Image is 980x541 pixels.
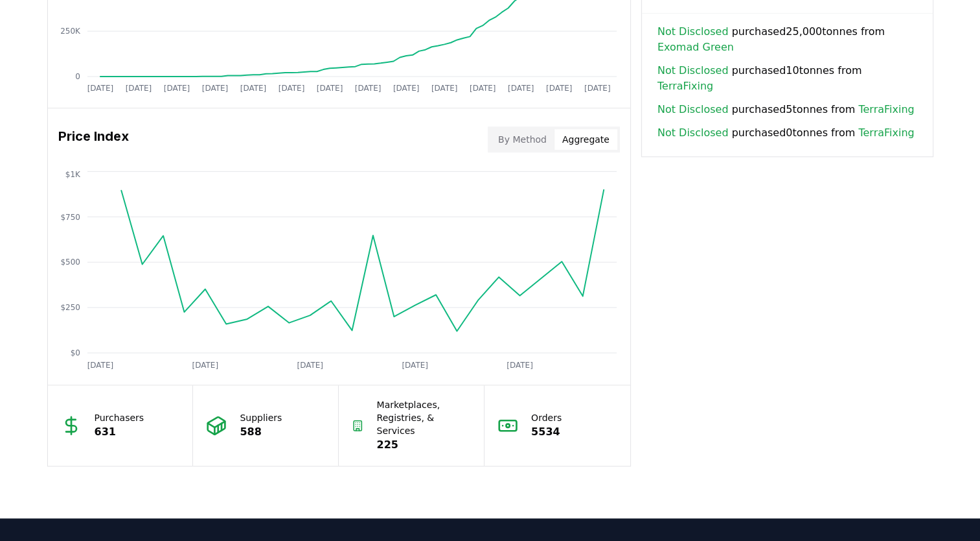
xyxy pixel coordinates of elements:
tspan: 250K [60,27,81,36]
tspan: [DATE] [87,84,113,93]
a: TerraFixing [657,78,713,94]
tspan: [DATE] [393,84,420,93]
p: Purchasers [95,411,144,424]
tspan: [DATE] [192,360,218,369]
tspan: [DATE] [240,84,266,93]
tspan: [DATE] [163,84,190,93]
tspan: [DATE] [125,84,152,93]
tspan: [DATE] [354,84,381,93]
tspan: [DATE] [584,84,611,93]
tspan: [DATE] [278,84,304,93]
span: purchased 25,000 tonnes from [657,24,917,55]
tspan: $0 [70,348,80,357]
span: purchased 10 tonnes from [657,63,917,94]
tspan: [DATE] [402,360,428,369]
a: TerraFixing [858,125,914,141]
tspan: [DATE] [546,84,573,93]
a: Not Disclosed [657,24,729,40]
span: purchased 0 tonnes from [657,125,915,141]
tspan: [DATE] [201,84,228,93]
a: TerraFixing [858,102,914,117]
p: Marketplaces, Registries, & Services [377,398,472,437]
button: By Method [490,129,554,150]
p: 588 [240,424,282,440]
tspan: $250 [60,303,80,312]
tspan: $1K [65,169,80,178]
p: 225 [377,437,472,453]
tspan: [DATE] [508,84,534,93]
p: Suppliers [240,411,282,424]
p: Orders [531,411,562,424]
tspan: [DATE] [507,360,533,369]
tspan: [DATE] [87,360,113,369]
a: Exomad Green [657,40,734,55]
a: Not Disclosed [657,125,729,141]
tspan: [DATE] [316,84,343,93]
a: Not Disclosed [657,63,729,78]
tspan: 0 [75,72,80,81]
span: purchased 5 tonnes from [657,102,915,117]
a: Not Disclosed [657,102,729,117]
tspan: [DATE] [470,84,496,93]
button: Aggregate [554,129,617,150]
tspan: [DATE] [297,360,323,369]
tspan: $500 [60,258,80,267]
p: 5534 [531,424,562,440]
tspan: $750 [60,212,80,221]
h3: Price Index [58,126,129,152]
tspan: [DATE] [431,84,458,93]
p: 631 [95,424,144,440]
